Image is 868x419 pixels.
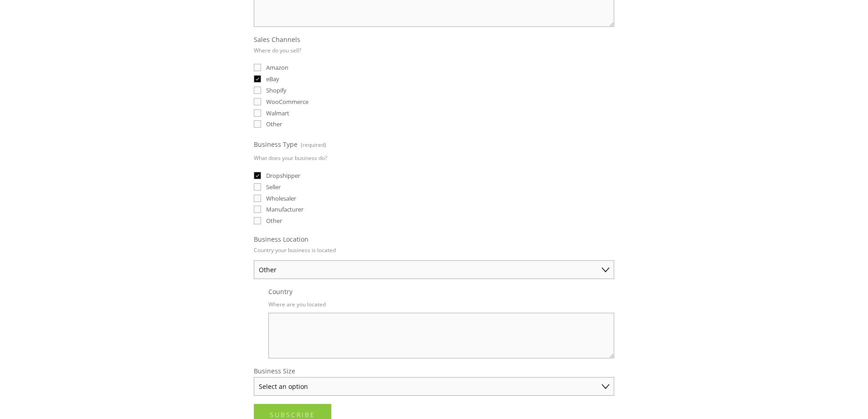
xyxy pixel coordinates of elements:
[254,260,614,279] select: Business Location
[266,194,296,202] span: Wholesaler
[268,298,614,311] p: Where are you located
[254,87,261,94] input: Shopify
[268,287,293,296] span: Country
[254,367,295,375] span: Business Size
[266,217,282,225] span: Other
[254,235,308,243] span: Business Location
[254,64,261,71] input: Amazon
[254,217,261,224] input: Other
[254,183,261,191] input: Seller
[266,98,308,106] span: WooCommerce
[254,35,300,44] span: Sales Channels
[254,109,261,117] input: Walmart
[254,377,614,396] select: Business Size
[254,206,261,213] input: Manufacturer
[301,138,326,151] span: (required)
[254,243,336,257] p: Country your business is located
[254,195,261,202] input: Wholesaler
[254,172,261,179] input: Dropshipper
[266,205,303,213] span: Manufacturer
[266,109,289,117] span: Walmart
[254,151,327,165] p: What does your business do?
[254,140,298,149] span: Business Type
[266,171,300,180] span: Dropshipper
[254,120,261,128] input: Other
[270,410,315,419] span: Subscribe
[266,63,288,72] span: Amazon
[266,183,281,191] span: Seller
[266,75,279,83] span: eBay
[266,86,287,94] span: Shopify
[254,98,261,105] input: WooCommerce
[266,120,282,128] span: Other
[254,75,261,83] input: eBay
[254,44,301,57] p: Where do you sell?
